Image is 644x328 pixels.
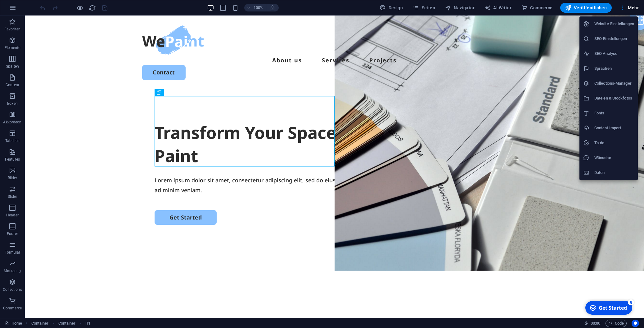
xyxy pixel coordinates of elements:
[3,2,50,16] div: Get Started 5 items remaining, 0% complete
[594,35,634,42] h6: SEO-Einstellungen
[594,124,634,132] h6: Content Import
[594,109,634,117] h6: Fonts
[594,139,634,147] h6: To-do
[594,65,634,72] h6: Sprachen
[46,1,52,7] div: 5
[594,50,634,57] h6: SEO Analyse
[17,6,45,13] div: Get Started
[594,154,634,162] h6: Wünsche
[594,20,634,28] h6: Website-Einstellungen
[594,80,634,87] h6: Collections-Manager
[594,95,634,102] h6: Dateien & Stockfotos
[594,169,634,176] h6: Daten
